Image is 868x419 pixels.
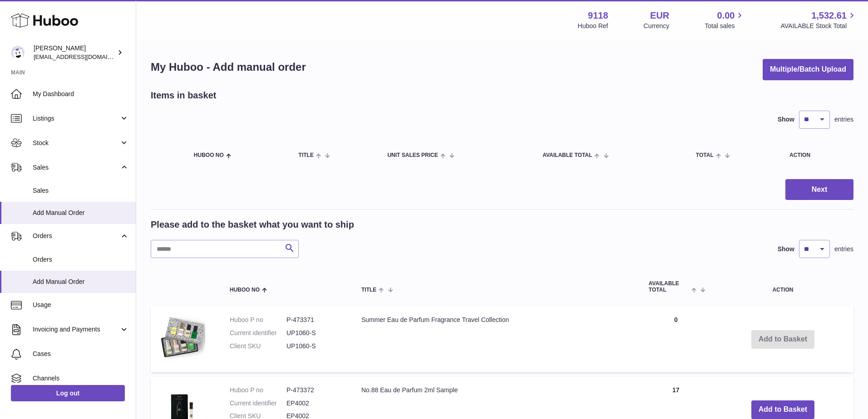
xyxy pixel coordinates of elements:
[649,281,689,292] span: AVAILABLE Total
[286,329,343,337] dd: UP1060-S
[650,10,669,22] strong: EUR
[811,10,847,22] span: 1,532.61
[33,90,129,98] span: My Dashboard
[33,301,129,309] span: Usage
[33,350,129,358] span: Cases
[151,219,354,231] h2: Please add to the basket what you want to ship
[33,186,129,195] span: Sales
[230,399,286,408] dt: Current identifier
[789,152,844,158] div: Action
[578,22,608,30] div: Huboo Ref
[778,245,794,253] label: Show
[361,287,376,293] span: Title
[785,179,853,200] button: Next
[834,115,853,124] span: entries
[230,386,286,395] dt: Huboo P no
[34,44,115,61] div: [PERSON_NAME]
[299,152,314,158] span: Title
[194,152,224,158] span: Huboo no
[33,255,129,264] span: Orders
[352,307,640,372] td: Summer Eau de Parfum Fragrance Travel Collection
[286,316,343,324] dd: P-473371
[286,342,343,351] dd: UP1060-S
[11,46,25,59] img: internalAdmin-9118@internal.huboo.com
[780,10,857,30] a: 1,532.61 AVAILABLE Stock Total
[33,114,119,123] span: Listings
[34,53,133,60] span: [EMAIL_ADDRESS][DOMAIN_NAME]
[387,152,438,158] span: Unit Sales Price
[286,399,343,408] dd: EP4002
[151,89,217,102] h2: Items in basket
[705,22,745,30] span: Total sales
[717,10,735,22] span: 0.00
[751,400,815,419] button: Add to Basket
[834,245,853,253] span: entries
[588,10,608,22] strong: 9118
[160,316,205,361] img: Summer Eau de Parfum Fragrance Travel Collection
[696,152,714,158] span: Total
[780,22,857,30] span: AVAILABLE Stock Total
[33,232,119,240] span: Orders
[33,325,119,334] span: Invoicing and Payments
[33,374,129,383] span: Channels
[230,316,286,324] dt: Huboo P no
[230,342,286,351] dt: Client SKU
[644,22,670,30] div: Currency
[151,60,306,74] h1: My Huboo - Add manual order
[286,386,343,395] dd: P-473372
[33,209,129,217] span: Add Manual Order
[33,163,119,172] span: Sales
[712,272,853,302] th: Action
[640,307,712,372] td: 0
[33,278,129,286] span: Add Manual Order
[778,115,794,124] label: Show
[11,385,125,401] a: Log out
[542,152,592,158] span: AVAILABLE Total
[230,329,286,337] dt: Current identifier
[33,139,119,147] span: Stock
[230,287,260,293] span: Huboo no
[705,10,745,30] a: 0.00 Total sales
[763,59,853,80] button: Multiple/Batch Upload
